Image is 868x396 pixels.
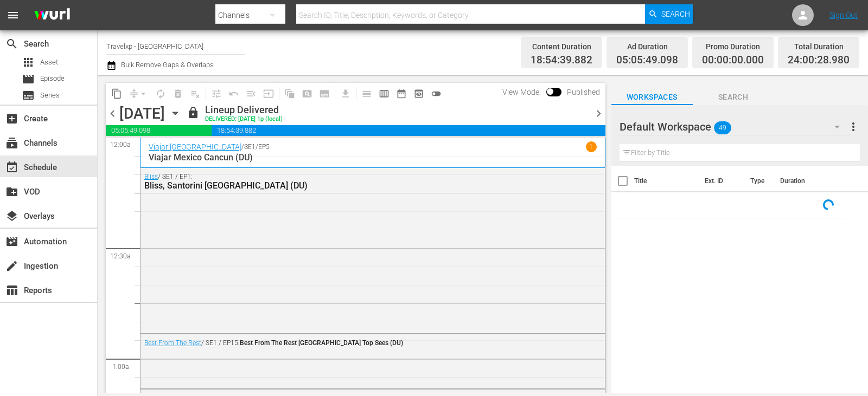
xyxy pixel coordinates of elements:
p: Viajar Mexico Cancun (DU) [149,152,597,163]
span: 05:05:49.098 [616,54,678,67]
span: Copy Lineup [108,85,125,102]
span: more_vert [847,120,860,133]
span: toggle_off [431,88,442,99]
span: 49 [714,116,731,139]
span: 18:54:39.882 [531,54,592,67]
span: Automation [5,235,18,248]
span: Episode [22,73,35,86]
a: Sign Out [829,11,858,20]
div: Content Duration [531,39,592,54]
span: date_range_outlined [396,88,407,99]
p: 1 [589,143,593,151]
span: calendar_view_week_outlined [379,88,390,99]
span: View Backup [410,85,427,102]
span: preview_outlined [413,88,424,99]
th: Title [634,166,698,196]
span: Series [40,90,60,101]
span: Download as CSV [333,83,354,104]
span: Week Calendar View [375,85,393,102]
div: Lineup Delivered [205,104,283,116]
span: Fill episodes with ad slates [242,85,260,102]
span: chevron_right [592,107,605,120]
button: more_vert [847,114,860,140]
span: Episode [40,73,65,84]
span: Search [5,37,18,50]
span: Ingestion [5,259,18,272]
span: Bulk Remove Gaps & Overlaps [119,61,214,69]
span: Asset [22,56,35,69]
span: Revert to Primary Episode [225,85,242,102]
span: chevron_left [106,107,119,120]
span: Remove Gaps & Overlaps [125,85,152,102]
span: Customize Events [204,83,225,104]
span: Reports [5,284,18,297]
span: Month Calendar View [393,85,410,102]
span: lock [187,106,200,119]
div: Default Workspace [620,112,850,142]
div: Ad Duration [616,39,678,54]
span: 00:00:00.000 [702,54,764,67]
div: Promo Duration [702,39,764,54]
button: Search [645,4,693,24]
p: / [241,143,244,151]
a: Best From The Rest [144,339,201,347]
p: SE1 / [244,143,258,151]
span: Search [693,90,774,104]
th: Type [744,166,774,196]
span: Create Search Block [298,85,316,102]
th: Ext. ID [698,166,744,196]
span: Select an event to delete [169,85,187,102]
span: content_copy [111,88,122,99]
span: Toggle to switch from Published to Draft view. [546,88,554,95]
a: Viajar [GEOGRAPHIC_DATA] [149,142,241,151]
div: / SE1 / EP1: [144,173,543,191]
div: Total Duration [788,39,850,54]
span: Day Calendar View [354,83,375,104]
span: 05:05:49.098 [106,125,212,136]
span: Loop Content [152,85,169,102]
th: Duration [774,166,839,196]
span: Create [5,112,18,125]
div: / SE1 / EP15: [144,339,543,347]
span: VOD [5,185,18,198]
span: View Mode: [497,88,546,96]
span: 18:54:39.882 [212,125,605,136]
span: Update Metadata from Key Asset [260,85,277,102]
p: EP5 [258,143,270,151]
span: Best From The Rest [GEOGRAPHIC_DATA] Top Sees (DU) [240,339,403,347]
div: [DATE] [119,105,165,122]
img: ans4CAIJ8jUAAAAAAAAAAAAAAAAAAAAAAAAgQb4GAAAAAAAAAAAAAAAAAAAAAAAAJMjXAAAAAAAAAAAAAAAAAAAAAAAAgAT5G... [26,3,78,28]
span: Create Series Block [316,85,333,102]
span: Refresh All Search Blocks [277,83,298,104]
span: Workspaces [611,90,693,104]
span: Clear Lineup [187,85,204,102]
span: Channels [5,137,18,150]
span: menu [7,9,20,22]
span: Schedule [5,161,18,174]
span: Asset [40,57,58,68]
div: Bliss, Santorini [GEOGRAPHIC_DATA] (DU) [144,180,543,191]
a: Bliss [144,173,158,180]
span: 24 hours Lineup View is OFF [427,85,445,102]
span: Published [561,88,605,96]
span: 24:00:28.980 [788,54,850,67]
span: Search [661,4,690,24]
div: DELIVERED: [DATE] 1p (local) [205,116,283,123]
span: Series [22,89,35,102]
span: Overlays [5,210,18,223]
